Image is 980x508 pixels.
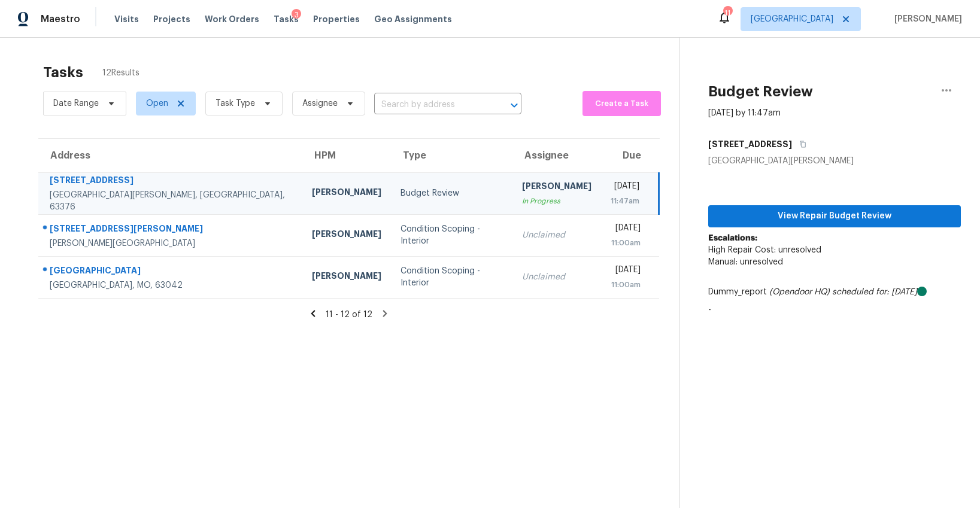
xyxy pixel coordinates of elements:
[38,139,302,172] th: Address
[611,264,641,279] div: [DATE]
[50,223,293,238] div: [STREET_ADDRESS][PERSON_NAME]
[401,265,503,289] div: Condition Scoping - Interior
[708,205,961,227] button: View Repair Budget Review
[611,222,641,237] div: [DATE]
[391,139,512,172] th: Type
[326,311,372,319] span: 11 - 12 of 12
[708,138,792,150] h5: [STREET_ADDRESS]
[718,209,951,224] span: View Repair Budget Review
[146,98,168,109] span: Open
[374,96,488,114] input: Search by address
[312,186,381,201] div: [PERSON_NAME]
[708,107,781,119] div: [DATE] by 11:47am
[601,139,659,172] th: Due
[302,98,338,109] span: Assignee
[890,13,962,25] span: [PERSON_NAME]
[216,98,255,109] span: Task Type
[506,97,523,114] button: Open
[522,195,591,207] div: In Progress
[708,246,821,254] span: High Repair Cost: unresolved
[611,279,641,291] div: 11:00am
[302,139,391,172] th: HPM
[708,86,813,98] h2: Budget Review
[751,13,833,25] span: [GEOGRAPHIC_DATA]
[313,13,360,25] span: Properties
[50,238,293,250] div: [PERSON_NAME][GEOGRAPHIC_DATA]
[723,7,732,19] div: 11
[708,286,961,298] div: Dummy_report
[832,288,917,296] i: scheduled for: [DATE]
[708,155,961,167] div: [GEOGRAPHIC_DATA][PERSON_NAME]
[769,288,830,296] i: (Opendoor HQ)
[102,67,139,79] span: 12 Results
[50,174,293,189] div: [STREET_ADDRESS]
[522,229,591,241] div: Unclaimed
[522,271,591,283] div: Unclaimed
[274,15,299,23] span: Tasks
[312,228,381,243] div: [PERSON_NAME]
[50,264,293,279] div: [GEOGRAPHIC_DATA]
[114,13,139,25] span: Visits
[708,234,757,242] b: Escalations:
[522,180,591,195] div: [PERSON_NAME]
[312,270,381,285] div: [PERSON_NAME]
[708,304,961,316] p: -
[53,98,99,109] span: Date Range
[512,139,601,172] th: Assignee
[292,9,301,21] div: 3
[582,91,661,116] button: Create a Task
[792,133,808,155] button: Copy Address
[43,66,83,78] h2: Tasks
[611,195,639,207] div: 11:47am
[374,13,452,25] span: Geo Assignments
[611,180,639,195] div: [DATE]
[41,13,80,25] span: Maestro
[708,258,783,266] span: Manual: unresolved
[50,189,293,213] div: [GEOGRAPHIC_DATA][PERSON_NAME], [GEOGRAPHIC_DATA], 63376
[50,279,293,291] div: [GEOGRAPHIC_DATA], MO, 63042
[611,237,641,249] div: 11:00am
[153,13,190,25] span: Projects
[401,223,503,247] div: Condition Scoping - Interior
[588,97,655,111] span: Create a Task
[401,187,503,199] div: Budget Review
[205,13,259,25] span: Work Orders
